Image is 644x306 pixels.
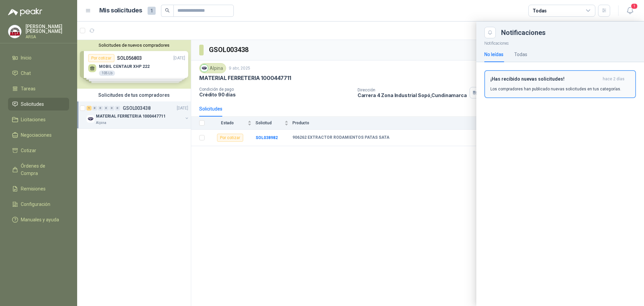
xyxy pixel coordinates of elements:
span: Inicio [21,54,32,61]
a: Tareas [8,82,69,95]
div: Todas [514,51,527,58]
span: Chat [21,70,31,77]
p: ARSA [25,35,69,39]
a: Solicitudes [8,98,69,111]
div: Todas [533,7,547,14]
img: Company Logo [8,25,21,38]
h1: Mis solicitudes [99,6,142,15]
span: search [165,8,170,13]
span: Cotizar [21,147,36,154]
a: Configuración [8,198,69,211]
span: 1 [631,3,638,9]
img: Logo peakr [8,8,42,16]
a: Chat [8,67,69,80]
p: [PERSON_NAME] [PERSON_NAME] [25,24,69,34]
span: Órdenes de Compra [21,162,63,177]
span: 1 [148,7,156,15]
span: Configuración [21,201,50,208]
span: Remisiones [21,185,46,192]
div: Notificaciones [501,29,636,36]
span: Licitaciones [21,116,46,123]
button: Close [484,27,496,38]
h3: ¡Has recibido nuevas solicitudes! [490,76,600,82]
button: 1 [624,5,636,17]
button: ¡Has recibido nuevas solicitudes!hace 2 días Los compradores han publicado nuevas solicitudes en ... [484,70,636,98]
span: Solicitudes [21,100,44,108]
span: Manuales y ayuda [21,216,59,223]
a: Remisiones [8,182,69,195]
p: Notificaciones [476,38,644,47]
a: Negociaciones [8,129,69,141]
span: Negociaciones [21,131,52,139]
p: Los compradores han publicado nuevas solicitudes en tus categorías. [490,86,621,92]
span: hace 2 días [603,76,625,82]
span: Tareas [21,85,36,92]
a: Órdenes de Compra [8,160,69,180]
a: Cotizar [8,144,69,157]
div: No leídas [484,51,503,58]
a: Manuales y ayuda [8,213,69,226]
a: Inicio [8,51,69,64]
a: Licitaciones [8,113,69,126]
